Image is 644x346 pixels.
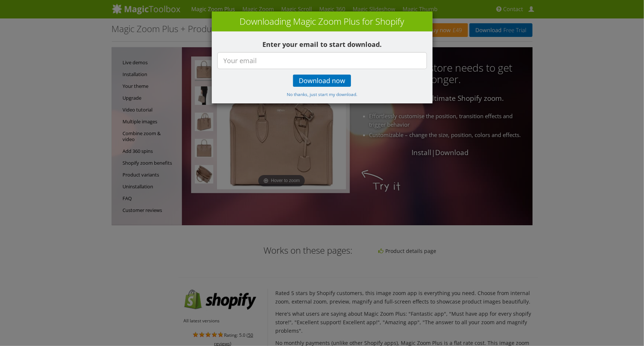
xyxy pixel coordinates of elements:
a: No thanks, just start my download. [287,90,357,97]
b: Enter your email to start download. [262,40,382,49]
input: Your email [217,52,427,69]
span: Download now [299,78,345,84]
h3: Downloading Magic Zoom Plus for Shopify [216,15,429,28]
a: Download now [293,75,351,87]
small: No thanks, just start my download. [287,91,357,97]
